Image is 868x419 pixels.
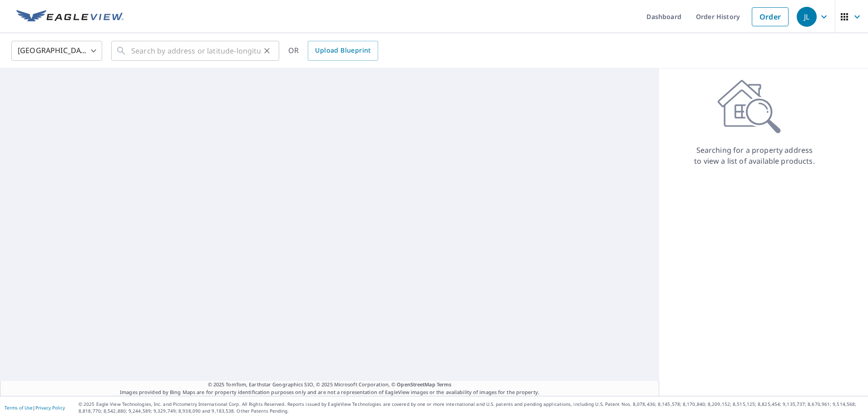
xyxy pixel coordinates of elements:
[308,41,378,61] a: Upload Blueprint
[694,145,815,166] p: Searching for a property address to view a list of available products.
[79,401,863,414] p: © 2025 Eagle View Technologies, Inc. and Pictometry International Corp. All Rights Reserved. Repo...
[437,381,452,388] a: Terms
[397,381,435,388] a: OpenStreetMap
[16,10,123,24] img: EV Logo
[11,38,102,63] div: [GEOGRAPHIC_DATA]
[5,404,33,411] a: Terms of Use
[315,45,370,56] span: Upload Blueprint
[131,38,261,63] input: Search by address or latitude-longitude
[208,381,452,389] span: © 2025 TomTom, Earthstar Geographics SIO, © 2025 Microsoft Corporation, ©
[288,41,378,61] div: OR
[752,7,789,26] a: Order
[5,405,65,410] p: |
[797,7,817,27] div: JL
[261,44,273,57] button: Clear
[35,404,65,411] a: Privacy Policy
